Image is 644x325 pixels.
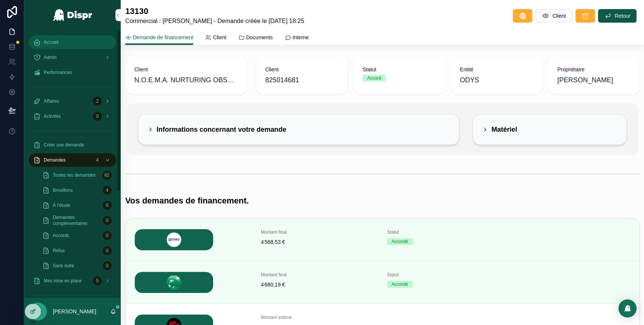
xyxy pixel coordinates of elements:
[460,75,479,85] span: ODYS
[93,112,102,121] div: 0
[38,214,116,227] a: Demandes complémentaires0
[238,31,273,46] a: Documents
[103,261,112,270] div: 0
[29,51,116,64] a: Admin
[103,186,112,195] div: 4
[53,214,100,226] span: Demandes complémentaires
[29,94,116,108] a: Affaires2
[44,142,84,148] span: Créer une demande
[38,183,116,197] a: Brouillons4
[93,156,102,165] div: 4
[261,281,378,288] span: 4 680,19 €
[135,229,213,250] img: GREN.png
[44,157,66,163] span: Demandes
[38,199,116,212] a: À l'étude0
[29,274,116,288] a: Mes mise en place5
[265,66,338,73] span: Client
[261,229,378,235] span: Montant final
[261,238,378,246] span: 4 568,53 €
[93,97,102,106] div: 2
[557,66,630,73] span: Propriétaire
[53,172,95,178] span: Toutes les demandes
[615,12,630,20] span: Retour
[53,233,69,239] span: Accords
[38,259,116,273] a: Sans suite0
[367,75,381,82] div: Accord
[103,216,112,225] div: 0
[53,308,96,315] p: [PERSON_NAME]
[53,263,74,269] span: Sans suite
[103,231,112,240] div: 0
[460,66,533,73] span: Entité
[93,276,102,285] div: 5
[44,54,57,60] span: Admin
[292,34,309,41] span: Interne
[38,168,116,182] a: Toutes les demandes62
[34,307,41,316] span: JZ
[125,196,249,206] h1: Vos demandes de financement.
[213,34,226,41] span: Client
[29,138,116,152] a: Créer une demande
[535,9,572,23] button: Client
[387,272,504,278] span: Statut
[103,246,112,255] div: 0
[133,34,193,41] span: Demande de financement
[102,171,112,180] div: 62
[53,187,73,193] span: Brouillons
[387,229,504,235] span: Statut
[103,201,112,210] div: 0
[29,153,116,167] a: Demandes4
[44,278,81,284] span: Mes mise en place
[598,9,636,23] button: Retour
[125,6,304,17] h1: 13130
[44,98,59,104] span: Affaires
[157,123,286,136] h2: Informations concernant votre demande
[24,30,121,298] div: scrollable content
[125,31,193,45] a: Demande de financement
[618,299,636,317] div: Open Intercom Messenger
[44,113,61,119] span: Activités
[38,244,116,257] a: Refus0
[265,75,338,85] span: 825014681
[557,75,613,85] span: [PERSON_NAME]
[552,12,566,20] span: Client
[246,34,273,41] span: Documents
[53,248,65,254] span: Refus
[392,238,408,245] div: Accordé
[134,75,238,85] span: N.O.E.M.A. NURTURING OBSERVATION ETHICAL MONTESSORI ASSOCIATION
[205,31,226,46] a: Client
[29,66,116,79] a: Performances
[53,202,70,208] span: À l'étude
[135,272,213,293] img: BNP.png
[44,39,58,45] span: Accueil
[52,9,93,21] img: App logo
[363,66,436,73] span: Statut
[392,281,408,288] div: Accordé
[44,69,72,75] span: Performances
[125,17,304,26] span: Commercial : [PERSON_NAME] - Demande créée le [DATE] 18:25
[285,31,309,46] a: Interne
[134,66,238,73] span: Client
[29,35,116,49] a: Accueil
[38,229,116,242] a: Accords0
[261,272,378,278] span: Montant final
[261,314,378,320] span: Montant estimé
[29,109,116,123] a: Activités0
[491,123,517,136] h2: Matériel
